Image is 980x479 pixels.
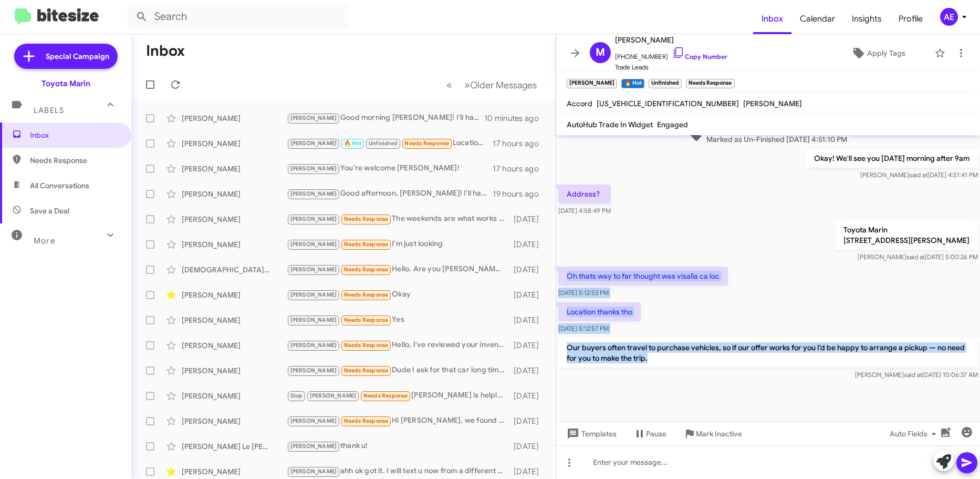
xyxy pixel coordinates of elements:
[287,289,509,301] div: Okay
[287,112,484,124] div: Good morning [PERSON_NAME]! I'll have someone from our buying team reach out to you
[509,340,547,351] div: [DATE]
[344,216,389,222] span: Needs Response
[290,140,337,147] span: [PERSON_NAME]
[287,339,509,351] div: Hello, I've reviewed your inventory and I don't we anything in can really afford at this time. Th...
[890,424,940,443] span: Auto Fields
[657,120,688,129] span: Engaged
[287,238,509,250] div: I'm just looking
[464,78,470,91] span: »
[182,416,287,426] div: [PERSON_NAME]
[567,120,653,129] span: AutoHub Trade In Widget
[493,164,547,174] div: 17 hours ago
[290,216,337,222] span: [PERSON_NAME]
[696,424,742,443] span: Mark Inactive
[509,466,547,477] div: [DATE]
[509,315,547,325] div: [DATE]
[843,4,890,34] a: Insights
[344,317,389,323] span: Needs Response
[287,364,509,376] div: Dude I ask for that car long time ago
[855,371,978,379] span: [PERSON_NAME] [DATE] 10:06:37 AM
[344,241,389,248] span: Needs Response
[146,43,185,59] h1: Inbox
[509,391,547,401] div: [DATE]
[646,424,666,443] span: Pause
[30,206,69,216] span: Save a Deal
[753,4,791,34] a: Inbox
[287,314,509,326] div: Yes
[182,340,287,351] div: [PERSON_NAME]
[440,74,458,96] button: Previous
[287,440,509,452] div: thank u!
[34,106,64,115] span: Labels
[858,253,978,261] span: [PERSON_NAME] [DATE] 5:00:26 PM
[290,392,303,399] span: Stop
[685,129,851,145] span: Marked as Un-Finished [DATE] 4:51:10 PM
[558,185,611,203] p: Address?
[567,79,617,88] small: [PERSON_NAME]
[290,190,337,197] span: [PERSON_NAME]
[30,130,119,140] span: Inbox
[344,417,389,424] span: Needs Response
[615,62,727,73] span: Trade Leads
[287,263,509,276] div: Hello. Are you [PERSON_NAME]'s supervisor?
[290,367,337,374] span: [PERSON_NAME]
[867,44,905,63] span: Apply Tags
[556,424,625,443] button: Templates
[625,424,675,443] button: Pause
[558,207,611,215] span: [DATE] 4:58:49 PM
[931,8,968,26] button: AE
[290,417,337,424] span: [PERSON_NAME]
[290,443,337,450] span: [PERSON_NAME]
[835,220,978,250] p: Toyota Marin [STREET_ADDRESS][PERSON_NAME]
[484,113,547,124] div: 10 minutes ago
[743,99,802,108] span: [PERSON_NAME]
[509,416,547,426] div: [DATE]
[287,390,509,402] div: [PERSON_NAME] is helping us thank you
[287,137,493,149] div: Location thanks tho
[558,267,728,286] p: Oh thats way to far thought was visalia ca loc
[458,74,543,96] button: Next
[558,338,978,368] p: Our buyers often travel to purchase vehicles, so if our offer works for you I’d be happy to arran...
[509,264,547,275] div: [DATE]
[41,78,90,89] div: Toyota Marin
[182,138,287,149] div: [PERSON_NAME]
[287,213,509,225] div: The weekends are what works best for me, weekdays I work and I don't get out at a set time.
[493,138,547,149] div: 17 hours ago
[182,113,287,124] div: [PERSON_NAME]
[615,34,727,46] span: [PERSON_NAME]
[369,140,398,147] span: Unfinished
[596,44,605,61] span: M
[344,140,362,147] span: 🔥 Hot
[565,424,617,443] span: Templates
[558,302,641,321] p: Location thanks tho
[287,162,493,175] div: You're welcome [PERSON_NAME]!
[827,44,930,63] button: Apply Tags
[290,115,337,121] span: [PERSON_NAME]
[290,165,337,172] span: [PERSON_NAME]
[127,4,348,29] input: Search
[34,236,55,246] span: More
[287,415,509,427] div: Hi [PERSON_NAME], we found one that might be a good match at [GEOGRAPHIC_DATA]. I gave our great ...
[791,4,843,34] a: Calendar
[509,214,547,225] div: [DATE]
[182,264,287,275] div: [DEMOGRAPHIC_DATA][PERSON_NAME]
[182,189,287,199] div: [PERSON_NAME]
[290,266,337,273] span: [PERSON_NAME]
[615,46,727,62] span: [PHONE_NUMBER]
[470,79,537,91] span: Older Messages
[30,155,119,166] span: Needs Response
[344,291,389,298] span: Needs Response
[909,171,927,179] span: said at
[567,99,592,108] span: Accord
[558,324,609,332] span: [DATE] 5:12:57 PM
[290,468,337,475] span: [PERSON_NAME]
[310,392,357,399] span: [PERSON_NAME]
[287,465,509,477] div: ahh ok got it. I will text u now from a different system and from there u reply yes and then ther...
[509,365,547,376] div: [DATE]
[441,74,543,96] nav: Page navigation example
[344,342,389,349] span: Needs Response
[860,171,978,179] span: [PERSON_NAME] [DATE] 4:51:41 PM
[509,441,547,452] div: [DATE]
